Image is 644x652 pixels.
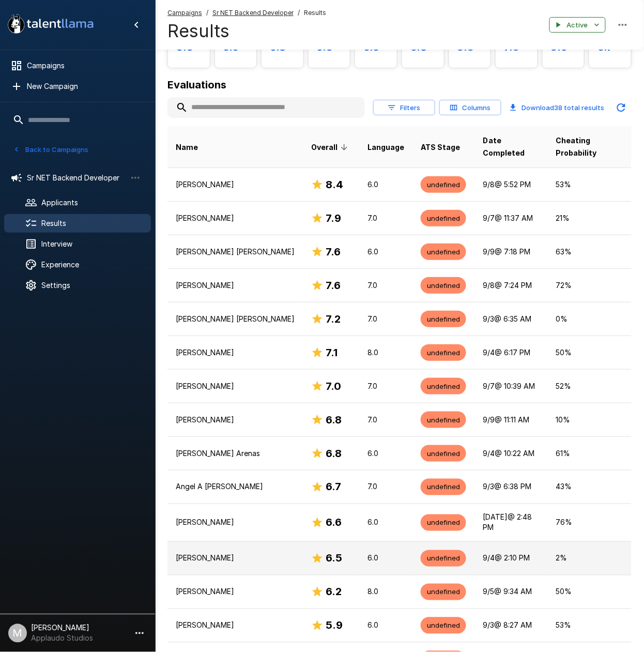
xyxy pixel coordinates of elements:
[474,541,548,575] td: 9/4 @ 2:10 PM
[326,176,343,193] h6: 8.4
[176,280,295,291] p: [PERSON_NAME]
[421,554,466,564] span: undefined
[206,8,208,18] span: /
[421,482,466,492] span: undefined
[556,347,623,358] p: 50 %
[176,381,295,391] p: [PERSON_NAME]
[474,436,548,470] td: 9/4 @ 10:22 AM
[474,504,548,541] td: [DATE] @ 2:48 PM
[556,381,623,391] p: 52 %
[326,617,343,634] h6: 5.9
[326,584,342,600] h6: 6.2
[549,17,606,33] button: Active
[474,403,548,436] td: 9/9 @ 11:11 AM
[367,247,404,257] p: 6.0
[176,415,295,425] p: [PERSON_NAME]
[367,141,404,154] span: Language
[176,347,295,358] p: [PERSON_NAME]
[326,244,341,260] h6: 7.6
[556,213,623,223] p: 21 %
[326,479,341,495] h6: 6.7
[176,620,295,631] p: [PERSON_NAME]
[367,620,404,631] p: 6.0
[556,134,623,159] span: Cheating Probability
[556,280,623,291] p: 72 %
[556,415,623,425] p: 10 %
[483,134,540,159] span: Date Completed
[367,587,404,597] p: 8.0
[298,8,300,18] span: /
[326,344,338,361] h6: 7.1
[176,141,198,154] span: Name
[474,336,548,369] td: 9/4 @ 6:17 PM
[611,97,632,118] button: Updated Today - 9:36 PM
[556,518,623,528] p: 76 %
[367,415,404,425] p: 7.0
[176,518,295,528] p: [PERSON_NAME]
[167,9,202,17] u: Campaigns
[326,277,341,294] h6: 7.6
[167,79,226,91] b: Evaluations
[474,302,548,336] td: 9/3 @ 6:35 AM
[176,213,295,223] p: [PERSON_NAME]
[474,575,548,609] td: 9/5 @ 9:34 AM
[556,620,623,631] p: 53 %
[556,448,623,459] p: 61 %
[421,281,466,291] span: undefined
[367,482,404,492] p: 7.0
[304,8,326,18] span: Results
[326,514,342,531] h6: 6.6
[556,553,623,564] p: 2 %
[474,235,548,268] td: 9/9 @ 7:18 PM
[367,314,404,324] p: 7.0
[176,587,295,597] p: [PERSON_NAME]
[167,20,326,42] h4: Results
[326,210,341,226] h6: 7.9
[176,482,295,492] p: Angel A [PERSON_NAME]
[326,550,342,567] h6: 6.5
[421,382,466,391] span: undefined
[367,381,404,391] p: 7.0
[556,247,623,257] p: 63 %
[421,348,466,358] span: undefined
[326,311,341,327] h6: 7.2
[421,587,466,597] span: undefined
[176,553,295,564] p: [PERSON_NAME]
[176,247,295,257] p: [PERSON_NAME] [PERSON_NAME]
[421,247,466,257] span: undefined
[367,518,404,528] p: 6.0
[311,141,351,154] span: Overall
[421,449,466,459] span: undefined
[176,448,295,459] p: [PERSON_NAME] Arenas
[474,268,548,302] td: 9/8 @ 7:24 PM
[367,448,404,459] p: 6.0
[421,314,466,324] span: undefined
[373,100,435,116] button: Filters
[556,587,623,597] p: 50 %
[421,415,466,425] span: undefined
[474,470,548,504] td: 9/3 @ 6:38 PM
[367,280,404,291] p: 7.0
[367,553,404,564] p: 6.0
[505,97,609,118] button: Download38 total results
[367,347,404,358] p: 8.0
[421,141,460,154] span: ATS Stage
[326,445,342,462] h6: 6.8
[439,100,501,116] button: Columns
[421,621,466,631] span: undefined
[367,213,404,223] p: 7.0
[367,179,404,190] p: 6.0
[556,482,623,492] p: 43 %
[176,314,295,324] p: [PERSON_NAME] [PERSON_NAME]
[326,412,342,428] h6: 6.8
[421,214,466,223] span: undefined
[474,201,548,235] td: 9/7 @ 11:37 AM
[474,369,548,403] td: 9/7 @ 10:39 AM
[421,518,466,528] span: undefined
[326,378,341,395] h6: 7.0
[474,168,548,201] td: 9/8 @ 5:52 PM
[212,9,294,17] u: Sr NET Backend Developer
[474,609,548,642] td: 9/3 @ 8:27 AM
[421,180,466,190] span: undefined
[556,314,623,324] p: 0 %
